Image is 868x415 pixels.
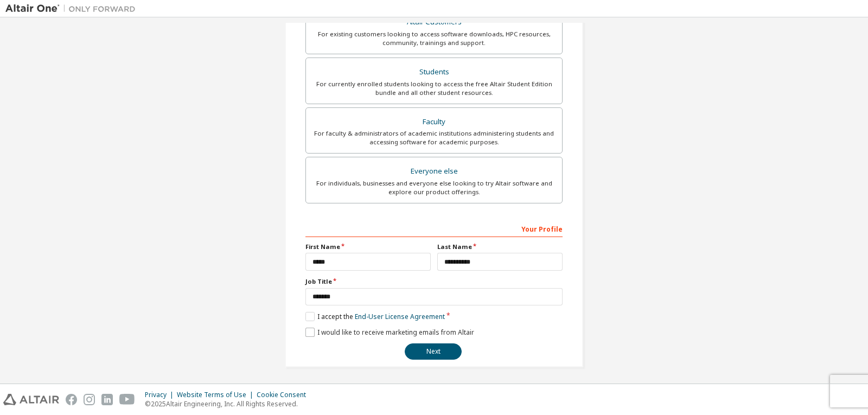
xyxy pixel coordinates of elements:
[312,164,556,179] div: Everyone else
[177,391,257,399] div: Website Terms of Use
[305,220,563,237] div: Your Profile
[305,242,431,251] label: First Name
[3,394,59,405] img: altair_logo.svg
[312,129,556,146] div: For faculty & administrators of academic institutions administering students and accessing softwa...
[312,114,556,130] div: Faculty
[101,394,113,405] img: linkedin.svg
[305,277,563,286] label: Job Title
[312,30,556,47] div: For existing customers looking to access software downloads, HPC resources, community, trainings ...
[405,343,462,360] button: Next
[145,399,312,408] p: © 2025 Altair Engineering, Inc. All Rights Reserved.
[145,391,177,399] div: Privacy
[119,394,135,405] img: youtube.svg
[305,312,445,321] label: I accept the
[437,242,563,251] label: Last Name
[312,80,556,97] div: For currently enrolled students looking to access the free Altair Student Edition bundle and all ...
[312,179,556,196] div: For individuals, businesses and everyone else looking to try Altair software and explore our prod...
[305,328,474,337] label: I would like to receive marketing emails from Altair
[355,312,445,321] a: End-User License Agreement
[5,3,141,14] img: Altair One
[84,394,95,405] img: instagram.svg
[257,391,312,399] div: Cookie Consent
[312,65,556,80] div: Students
[66,394,77,405] img: facebook.svg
